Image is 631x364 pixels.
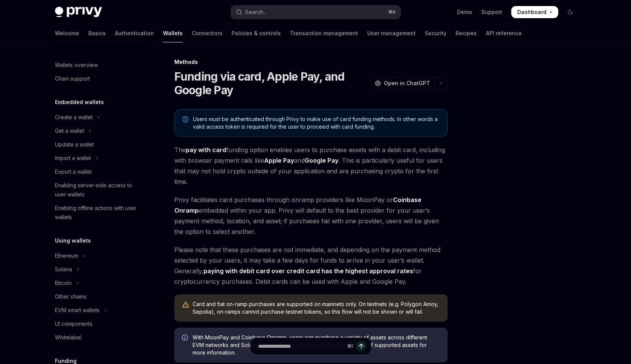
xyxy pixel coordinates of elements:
[55,251,78,260] div: Ethereum
[55,278,72,288] div: Bitcoin
[511,6,558,18] a: Dashboard
[174,70,367,97] h1: Funding via card, Apple Pay, and Google Pay
[517,8,546,16] span: Dashboard
[356,341,366,352] button: Send message
[55,140,94,149] div: Update a wallet
[55,167,92,176] div: Export a wallet
[49,276,146,290] button: Toggle Bitcoin section
[232,24,281,42] a: Policies & controls
[55,319,92,328] div: UI components
[49,331,146,344] a: Whitelabel
[49,263,146,276] button: Toggle Solana section
[193,115,440,131] span: Users must be authenticated through Privy to make use of card funding methods. In other words a v...
[49,303,146,317] button: Toggle EVM smart wallets section
[174,244,448,287] span: Please note that these purchases are not immediate, and depending on the payment method selected ...
[49,110,146,124] button: Toggle Create a wallet section
[245,8,266,17] div: Search...
[55,236,91,245] h5: Using wallets
[290,24,358,42] a: Transaction management
[564,6,576,18] button: Toggle dark mode
[182,301,189,309] svg: Warning
[55,292,86,301] div: Other chains
[367,24,416,42] a: User management
[55,61,98,70] div: Wallets overview
[55,126,84,135] div: Get a wallet
[186,146,226,154] strong: pay with card
[231,5,401,19] button: Open search
[388,9,396,15] span: ⌘ K
[481,8,502,16] a: Support
[193,334,440,356] span: With MoonPay and Coinbase Onramp, users can purchase a variety of assets across different EVM net...
[456,24,477,42] a: Recipes
[182,334,189,342] svg: Info
[174,194,448,237] span: Privy facilitates card purchases through onramp providers like MoonPay or embedded within your ap...
[192,24,222,42] a: Connectors
[55,24,79,42] a: Welcome
[49,179,146,201] a: Enabling server-side access to user wallets
[182,116,188,122] svg: Note
[49,151,146,165] button: Toggle Import a wallet section
[370,77,435,90] button: Open in ChatGPT
[384,79,430,87] span: Open in ChatGPT
[174,145,448,187] span: The funding option enables users to purchase assets with a debit card, including with browser pay...
[55,333,81,342] div: Whitelabel
[49,138,146,151] a: Update a wallet
[305,157,338,164] strong: Google Pay
[49,249,146,263] button: Toggle Ethereum section
[55,265,72,274] div: Solana
[204,267,413,275] strong: paying with debit card over credit card has the highest approval rates
[486,24,522,42] a: API reference
[49,124,146,138] button: Toggle Get a wallet section
[55,181,141,199] div: Enabling server-side access to user wallets
[163,24,183,42] a: Wallets
[425,24,446,42] a: Security
[88,24,106,42] a: Basics
[49,165,146,179] a: Export a wallet
[49,58,146,72] a: Wallets overview
[55,113,92,122] div: Create a wallet
[264,157,294,164] strong: Apple Pay
[174,58,448,66] div: Methods
[457,8,472,16] a: Demo
[55,98,104,107] h5: Embedded wallets
[49,317,146,331] a: UI components
[49,72,146,86] a: Chain support
[55,7,102,17] img: dark logo
[55,306,100,315] div: EVM smart wallets
[193,300,440,316] div: Card and fiat on-ramp purchases are supported on mainnets only. On testnets (e.g. Polygon Amoy, S...
[258,338,344,355] input: Ask a question...
[115,24,154,42] a: Authentication
[55,154,91,163] div: Import a wallet
[55,204,141,222] div: Enabling offline actions with user wallets
[55,74,90,83] div: Chain support
[49,290,146,303] a: Other chains
[49,201,146,224] a: Enabling offline actions with user wallets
